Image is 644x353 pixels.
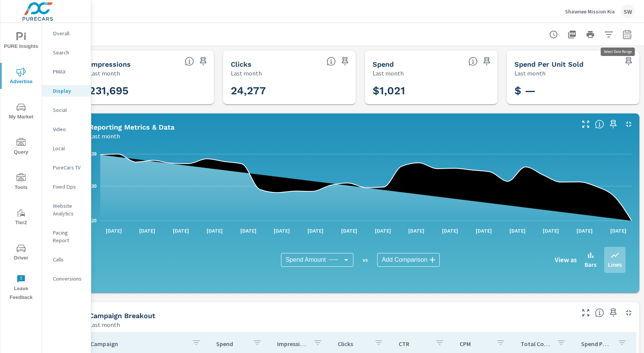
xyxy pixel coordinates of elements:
h5: Campaign Breakout [89,312,155,320]
div: Conversions [42,273,91,284]
button: Minimize Widget [623,307,635,319]
span: Save this to your personalized report [607,118,619,130]
div: Local [42,143,91,154]
p: Search [53,49,85,56]
p: [DATE] [403,227,430,235]
p: [DATE] [134,227,161,235]
p: Impressions [277,340,307,348]
span: Save this to your personalized report [623,55,635,67]
p: Display [53,87,85,95]
h3: $1,021 [373,84,490,97]
h5: Reporting Metrics & Data [89,123,174,131]
span: Understand Display data over time and see how metrics compare to each other. [595,120,604,129]
p: Calls [53,256,85,263]
p: Last month [89,69,120,78]
p: Overall [53,30,85,37]
p: Spend Per Conversion [581,340,611,348]
div: Calls [42,254,91,265]
span: Advertise [3,67,39,86]
p: [DATE] [336,227,363,235]
div: Video [42,123,91,135]
p: Last month [373,69,404,78]
span: Query [3,138,39,157]
p: [DATE] [504,227,531,235]
span: The amount of money spent on advertising during the period. [468,57,478,66]
div: Add Comparison [377,253,440,267]
div: Search [42,47,91,58]
div: nav menu [0,23,42,305]
p: Video [53,125,85,133]
p: [DATE] [605,227,632,235]
button: Make Fullscreen [580,118,592,130]
p: Last month [89,320,120,329]
p: [DATE] [168,227,194,235]
p: Clicks [338,340,368,348]
div: Spend Amount [281,253,353,267]
p: Last month [231,69,262,78]
p: [DATE] [571,227,598,235]
span: This is a summary of Display performance results by campaign. Each column can be sorted. [595,308,604,317]
p: [DATE] [370,227,396,235]
div: Fixed Ops [42,181,91,192]
button: Apply Filters [601,27,616,42]
h5: Clicks [231,60,251,68]
h5: Spend Per Unit Sold [514,60,583,68]
div: Website Analytics [42,200,91,219]
button: Minimize Widget [623,118,635,130]
span: Tools [3,173,39,192]
p: vs [353,256,377,263]
p: CPM [460,340,490,348]
span: Save this to your personalized report [481,55,493,67]
p: Last month [514,69,545,78]
p: Conversions [53,275,85,282]
p: Lines [608,260,622,269]
h3: 231,695 [89,84,206,97]
div: Pacing Report [42,227,91,246]
p: [DATE] [235,227,262,235]
text: $39 [89,151,97,157]
p: Fixed Ops [53,183,85,190]
div: PMAX [42,66,91,77]
p: Spend [216,340,246,348]
h6: View as [555,256,577,264]
h5: Impressions [89,60,131,68]
div: PureCars TV [42,162,91,173]
p: Bars [585,260,596,269]
button: Make Fullscreen [580,307,592,319]
p: PMAX [53,68,85,76]
p: PureCars TV [53,164,85,171]
span: Save this to your personalized report [197,55,209,67]
p: Local [53,144,85,152]
span: Save this to your personalized report [607,307,619,319]
span: PURE Insights [3,32,39,51]
span: Leave Feedback [3,274,39,302]
h3: $ — [514,84,632,97]
span: The number of times an ad was clicked by a consumer. [327,57,336,66]
span: Spend Amount [286,256,326,264]
span: Tier2 [3,209,39,227]
div: SW [621,5,635,18]
div: Display [42,85,91,97]
p: Shawnee Mission Kia [565,8,615,15]
div: Social [42,104,91,116]
p: Last month [89,131,120,141]
span: Add Comparison [382,256,427,264]
text: $30 [89,184,97,189]
p: [DATE] [302,227,329,235]
p: Total Conversions [521,340,551,348]
p: [DATE] [437,227,463,235]
p: [DATE] [537,227,564,235]
button: Print Report [583,27,598,42]
div: Overall [42,28,91,39]
h3: 24,277 [231,84,348,97]
p: Social [53,106,85,114]
p: Website Analytics [53,202,85,217]
h5: Spend [373,60,394,68]
span: My Market [3,103,39,121]
p: [DATE] [100,227,127,235]
p: CTR [399,340,429,348]
p: [DATE] [268,227,295,235]
p: [DATE] [470,227,497,235]
span: The number of times an ad was shown on your behalf. [185,57,194,66]
span: Driver [3,244,39,263]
